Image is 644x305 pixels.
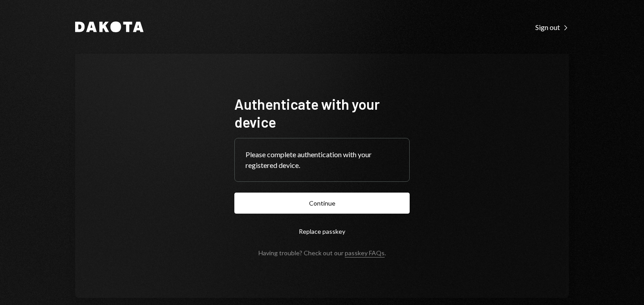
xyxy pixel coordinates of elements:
button: Replace passkey [234,221,410,242]
div: Please complete authentication with your registered device. [246,149,398,171]
div: Having trouble? Check out our . [258,249,386,257]
a: passkey FAQs [345,249,385,258]
a: Sign out [535,22,569,32]
div: Sign out [535,23,569,32]
h1: Authenticate with your device [234,95,410,131]
button: Continue [234,193,410,214]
